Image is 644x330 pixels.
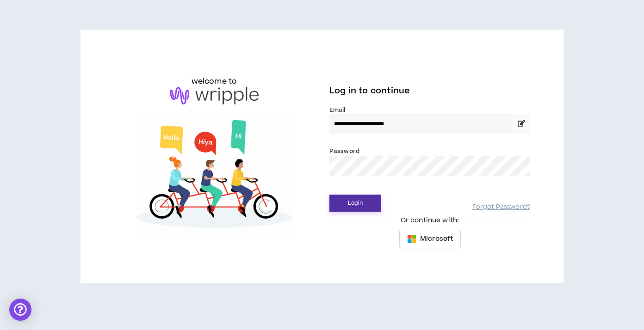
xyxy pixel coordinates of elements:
a: Forgot Password? [472,203,530,212]
div: Open Intercom Messenger [9,299,31,321]
img: logo-brand.png [170,87,259,104]
label: Email [329,106,530,114]
button: Microsoft [399,230,461,248]
span: Or continue with: [394,215,465,226]
img: Welcome to Wripple [114,114,315,238]
h6: welcome to [192,76,237,87]
button: Login [329,195,381,212]
span: Log in to continue [329,85,410,97]
span: Microsoft [420,234,453,244]
label: Password [329,147,359,155]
